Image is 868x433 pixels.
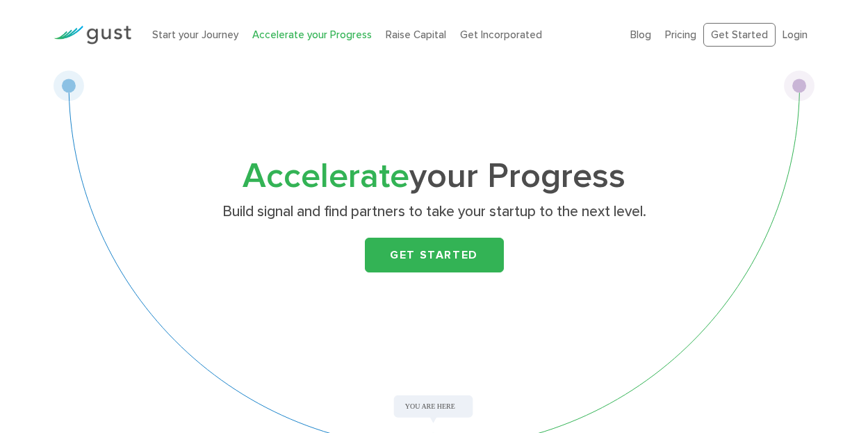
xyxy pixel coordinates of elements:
[165,202,703,222] p: Build signal and find partners to take your startup to the next level.
[460,28,542,41] a: Get Incorporated
[703,23,776,47] a: Get Started
[630,28,651,41] a: Blog
[386,28,446,41] a: Raise Capital
[54,26,131,44] img: Gust Logo
[160,161,709,193] h1: your Progress
[152,28,238,41] a: Start your Journey
[365,238,504,272] a: Get Started
[783,28,808,41] a: Login
[252,28,372,41] a: Accelerate your Progress
[243,156,409,197] span: Accelerate
[665,28,696,41] a: Pricing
